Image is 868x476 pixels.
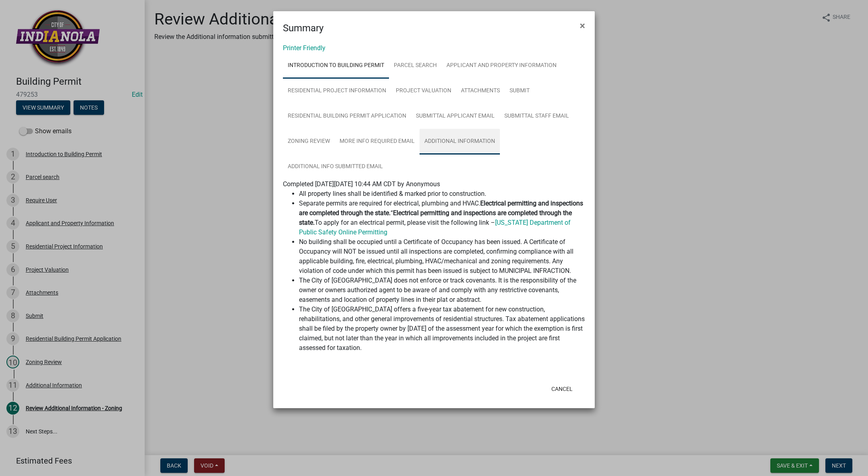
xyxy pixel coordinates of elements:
a: Applicant and Property Information [442,53,561,79]
li: All property lines shall be identified & marked prior to construction. [299,189,585,199]
li: The City of [GEOGRAPHIC_DATA] offers a five-year tax abatement for new construction, rehabilitati... [299,305,585,353]
a: Parcel search [389,53,442,79]
a: Submittal Applicant Email [411,104,500,129]
a: Additional Info submitted Email [283,154,388,180]
a: Printer Friendly [283,44,325,52]
a: Additional Information [420,129,500,155]
a: Submit [505,78,534,104]
span: Completed [DATE][DATE] 10:44 AM CDT by Anonymous [283,180,440,188]
span: × [580,20,585,31]
a: Project Valuation [391,78,456,104]
a: Introduction to Building Permit [283,53,389,79]
li: No building shall be occupied until a Certificate of Occupancy has been issued. A Certificate of ... [299,237,585,276]
a: More Info Required Email [335,129,420,155]
a: Attachments [456,78,505,104]
a: Residential Building Permit Application [283,104,411,129]
a: Zoning Review [283,129,335,155]
li: Separate permits are required for electrical, plumbing and HVAC. “ To apply for an electrical per... [299,199,585,237]
a: Submittal Staff Email [500,104,574,129]
li: The City of [GEOGRAPHIC_DATA] does not enforce or track covenants. It is the responsibility of th... [299,276,585,305]
strong: Electrical permitting and inspections are completed through the state. [299,209,572,226]
h4: Summary [283,21,323,35]
button: Cancel [545,382,579,396]
button: Close [573,14,592,37]
a: Residential Project Information [283,78,391,104]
